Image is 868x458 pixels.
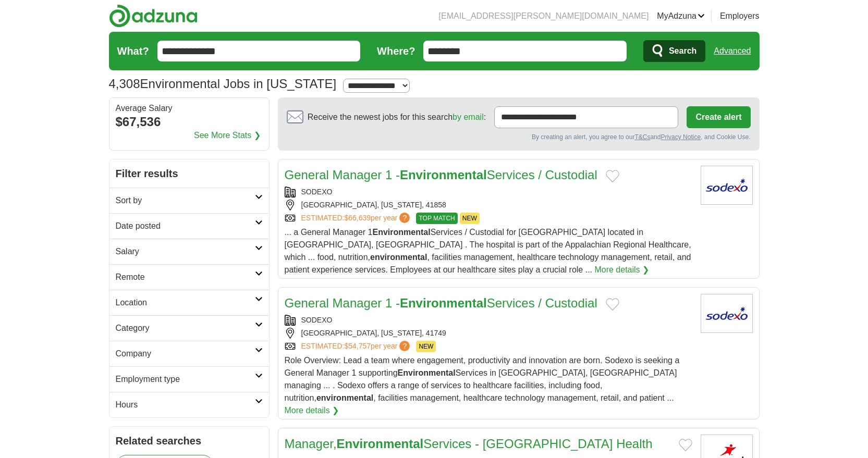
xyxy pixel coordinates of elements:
[416,213,457,224] span: TOP MATCH
[109,75,140,93] span: 4,308
[116,399,255,411] h2: Hours
[285,296,597,310] a: General Manager 1 -EnvironmentalServices / Custodial
[116,373,255,386] h2: Employment type
[109,239,269,264] a: Salary
[109,366,269,392] a: Employment type
[109,341,269,366] a: Company
[679,439,692,451] button: Add to favorite jobs
[687,106,750,128] button: Create alert
[399,341,410,351] span: ?
[285,168,597,182] a: General Manager 1 -EnvironmentalServices / Custodial
[316,393,373,402] strong: environmental
[657,10,705,22] a: MyAdzuna
[344,214,371,222] span: $66,639
[109,4,198,28] img: Adzuna logo
[285,404,339,417] a: More details ❯
[398,368,456,377] strong: Environmental
[116,322,255,335] h2: Category
[661,133,701,141] a: Privacy Notice
[116,104,263,113] div: Average Salary
[116,113,263,131] div: $67,536
[301,316,333,324] a: SODEXO
[439,10,649,22] li: [EMAIL_ADDRESS][PERSON_NAME][DOMAIN_NAME]
[116,220,255,232] h2: Date posted
[116,433,263,449] h2: Related searches
[308,111,486,123] span: Receive the newest jobs for this search :
[116,271,255,283] h2: Remote
[109,159,269,188] h2: Filter results
[669,41,696,61] span: Search
[116,194,255,207] h2: Sort by
[109,290,269,315] a: Location
[399,213,410,223] span: ?
[337,437,424,451] strong: Environmental
[606,298,619,311] button: Add to favorite jobs
[400,296,487,310] strong: Environmental
[377,43,415,59] label: Where?
[109,392,269,417] a: Hours
[285,356,680,402] span: Role Overview: Lead a team where engagement, productivity and innovation are born. Sodexo is seek...
[301,188,333,196] a: SODEXO
[116,296,255,309] h2: Location
[400,168,487,182] strong: Environmental
[643,40,705,62] button: Search
[370,253,427,262] strong: environmental
[116,245,255,258] h2: Salary
[634,133,650,141] a: T&Cs
[285,200,692,211] div: [GEOGRAPHIC_DATA], [US_STATE], 41858
[301,213,412,224] a: ESTIMATED:$66,639per year?
[109,315,269,341] a: Category
[701,166,753,205] img: Sodexo logo
[453,113,484,121] a: by email
[701,294,753,333] img: Sodexo logo
[287,132,751,142] div: By creating an alert, you agree to our and , and Cookie Use.
[720,10,760,22] a: Employers
[109,188,269,213] a: Sort by
[301,341,412,352] a: ESTIMATED:$54,757per year?
[460,213,480,224] span: NEW
[109,77,337,91] h1: Environmental Jobs in [US_STATE]
[194,129,261,142] a: See More Stats ❯
[117,43,149,59] label: What?
[714,41,751,61] a: Advanced
[285,228,691,274] span: ... a General Manager 1 Services / Custodial for [GEOGRAPHIC_DATA] located in [GEOGRAPHIC_DATA], ...
[116,348,255,360] h2: Company
[416,341,436,352] span: NEW
[594,264,649,276] a: More details ❯
[285,328,692,339] div: [GEOGRAPHIC_DATA], [US_STATE], 41749
[109,264,269,290] a: Remote
[372,228,430,237] strong: Environmental
[606,170,619,182] button: Add to favorite jobs
[344,342,371,350] span: $54,757
[109,213,269,239] a: Date posted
